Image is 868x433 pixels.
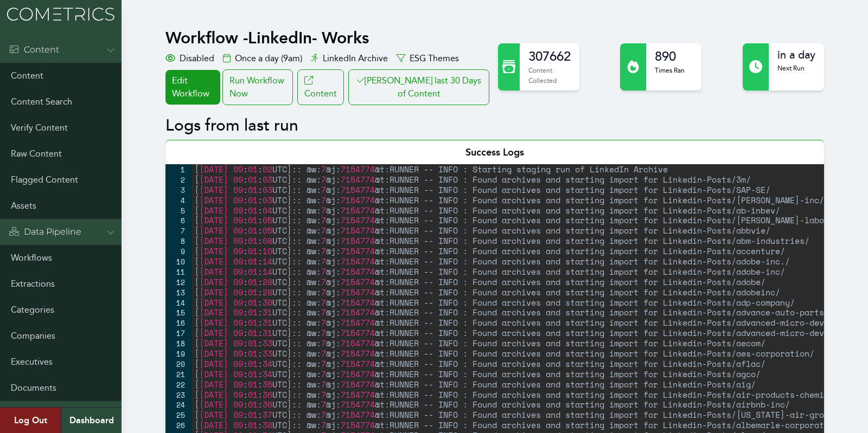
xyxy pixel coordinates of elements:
div: 9 [165,246,192,256]
div: Data Pipeline [9,225,81,238]
div: 24 [165,399,192,410]
div: 4 [165,195,192,205]
div: Disabled [165,52,214,65]
div: 3 [165,185,192,195]
div: 7 [165,225,192,236]
a: Content [297,69,344,105]
h2: in a day [777,48,815,63]
a: Dashboard [61,408,122,433]
div: 25 [165,410,192,420]
div: Run Workflow Now [222,69,293,105]
p: Content Collected [528,65,571,86]
h2: 890 [655,48,685,65]
div: 2 [165,175,192,185]
div: 23 [165,390,192,400]
div: ESG Themes [397,52,459,65]
p: Next Run [777,63,815,74]
h2: 307662 [528,48,571,65]
div: 12 [165,277,192,287]
div: 18 [165,338,192,348]
p: Times Ran [655,65,685,76]
div: 6 [165,215,192,225]
div: Content [9,43,59,56]
div: Once a day (9am) [223,52,302,65]
div: 16 [165,318,192,328]
div: 15 [165,307,192,318]
a: Edit Workflow [165,70,220,105]
div: 14 [165,298,192,308]
h1: Workflow - LinkedIn- Works [165,28,492,48]
div: 21 [165,369,192,379]
div: 19 [165,348,192,359]
div: Success Logs [165,140,824,164]
div: 13 [165,287,192,298]
div: LinkedIn Archive [311,52,388,65]
div: 11 [165,267,192,277]
div: 26 [165,420,192,430]
div: 20 [165,359,192,369]
div: 1 [165,164,192,175]
div: 22 [165,379,192,390]
button: [PERSON_NAME] last 30 Days of Content [348,69,489,105]
div: 5 [165,205,192,216]
div: 17 [165,328,192,338]
div: 10 [165,256,192,267]
h2: Logs from last run [165,116,824,135]
div: 8 [165,236,192,246]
